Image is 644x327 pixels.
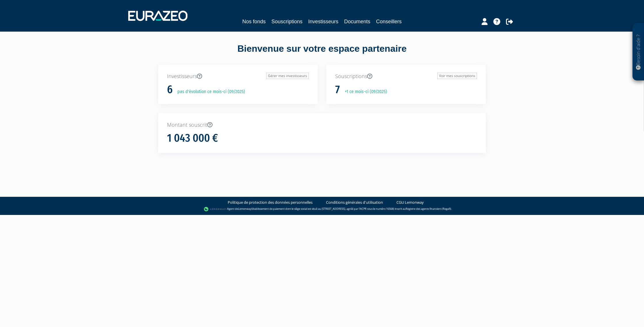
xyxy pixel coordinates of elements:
p: Montant souscrit [167,121,477,129]
div: - Agent de (établissement de paiement dont le siège social est situé au [STREET_ADDRESS], agréé p... [6,206,638,212]
p: pas d'évolution ce mois-ci (09/2025) [173,89,245,95]
a: Gérer mes investisseurs [266,73,309,79]
a: Registre des agents financiers (Regafi) [406,207,451,211]
p: +1 ce mois-ci (09/2025) [341,89,387,95]
a: Documents [344,18,370,26]
p: Besoin d'aide ? [635,26,642,78]
p: Souscriptions [335,73,477,80]
a: Conseillers [376,18,402,26]
img: 1732889491-logotype_eurazeo_blanc_rvb.png [128,11,187,21]
h1: 7 [335,84,340,96]
img: logo-lemonway.png [204,206,226,212]
a: Souscriptions [271,18,302,26]
div: Bienvenue sur votre espace partenaire [154,42,490,65]
a: Investisseurs [308,18,338,26]
h1: 6 [167,84,172,96]
a: Lemonway [238,207,251,211]
a: Politique de protection des données personnelles [228,200,313,205]
h1: 1 043 000 € [167,132,218,144]
a: Nos fonds [242,18,266,26]
a: Conditions générales d'utilisation [326,200,383,205]
a: Voir mes souscriptions [437,73,477,79]
a: CGU Lemonway [396,200,424,205]
p: Investisseurs [167,73,309,80]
